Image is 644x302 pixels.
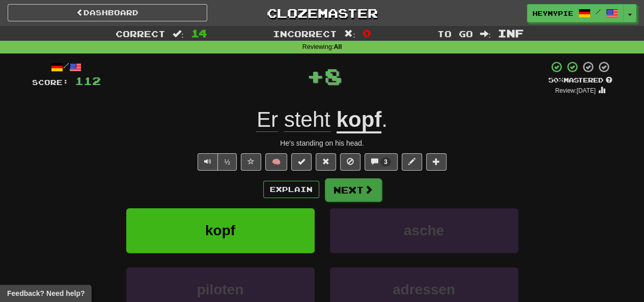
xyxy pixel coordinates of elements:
span: To go [437,29,472,39]
span: : [480,30,491,38]
button: 3 [365,153,398,171]
button: Edit sentence (alt+d) [402,153,422,171]
span: 8 [324,63,342,89]
button: Reset to 0% Mastered (alt+r) [316,153,336,171]
span: Score: [32,78,69,87]
button: asche [330,208,518,253]
span: Inf [498,27,524,39]
div: He's standing on his head. [32,138,612,148]
div: Mastered [548,76,612,85]
button: Set this sentence to 100% Mastered (alt+m) [291,153,312,171]
button: Favorite sentence (alt+f) [241,153,261,171]
span: + [306,61,324,91]
span: HeyMyPie [533,9,573,18]
a: HeyMyPie / [527,4,624,22]
span: adressen [393,282,455,297]
span: 0 [362,27,371,39]
small: Review: [DATE] [555,87,596,94]
span: asche [404,223,444,238]
button: kopf [126,208,315,253]
span: piloten [197,282,244,297]
button: 🧠 [265,153,287,171]
span: Correct [116,29,165,39]
u: kopf [337,107,382,133]
a: Dashboard [8,4,207,21]
button: Play sentence audio (ctl+space) [198,153,218,171]
span: : [344,30,355,38]
button: Add to collection (alt+a) [426,153,446,171]
span: Open feedback widget [7,288,85,298]
span: : [173,30,184,38]
span: / [596,8,601,15]
button: Next [325,178,382,202]
button: Ignore sentence (alt+i) [340,153,360,171]
button: ½ [217,153,237,171]
span: Er [257,107,278,132]
span: 14 [191,27,207,39]
span: 112 [75,74,101,87]
span: . [381,107,387,131]
span: kopf [205,223,235,238]
span: 3 [384,158,387,166]
span: steht [284,107,330,132]
div: / [32,61,101,73]
span: Incorrect [273,29,337,39]
a: Clozemaster [222,4,422,22]
div: Text-to-speech controls [195,153,237,171]
button: Explain [263,181,319,198]
span: 50 % [548,76,564,84]
strong: All [333,43,342,50]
